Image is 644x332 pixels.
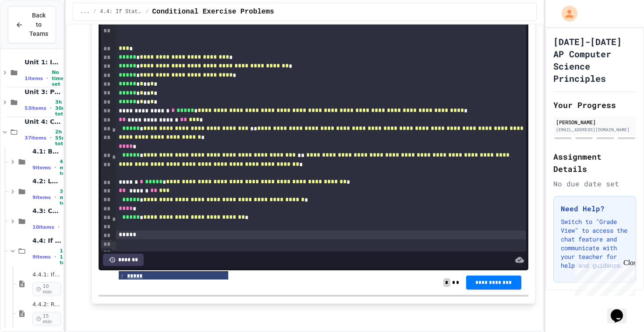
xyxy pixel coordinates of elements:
p: Switch to "Grade View" to access the chat feature and communicate with your teacher for help and ... [561,217,629,270]
span: 10 items [32,224,54,230]
span: Unit 3: Programming with Python [25,88,61,96]
h3: Need Help? [561,203,629,214]
span: Unit 1: Intro to Computer Science [25,58,61,66]
span: Unit 4: Control Structures [25,118,61,126]
h2: Your Progress [553,99,636,111]
span: • [54,194,56,201]
iframe: chat widget [607,297,635,323]
span: 1 items [25,76,43,81]
span: 15 min [32,312,61,326]
div: No due date set [553,178,636,189]
div: Chat with us now!Close [4,3,60,56]
span: 9 items [32,195,51,200]
div: My Account [552,3,580,24]
span: 4.4: If Statements [100,8,142,15]
span: 4.3: Comparison Operators [32,207,61,215]
span: / [145,8,149,15]
button: Back to Teams [8,6,56,43]
span: ... [80,8,90,15]
span: 9 items [32,165,51,171]
span: • [54,253,56,260]
span: 2h 55m total [55,129,68,147]
span: Conditional Exercise Problems [152,7,274,17]
span: / [93,8,96,15]
span: 4.4.2: Review - If Statements [32,301,61,308]
span: No time set [52,70,64,87]
h1: [DATE]-[DATE] AP Computer Science Principles [553,35,636,84]
span: 4.2: Logical Operators [32,177,61,185]
span: 1h 10m total [60,248,72,266]
div: [PERSON_NAME] [556,118,633,126]
span: 40 min total [60,159,72,176]
span: 4.1: Booleans [32,147,61,155]
span: 3h 30m total [55,99,68,117]
span: • [54,164,56,171]
span: 37 items [25,135,46,141]
span: Back to Teams [28,11,49,38]
span: 53 items [25,105,46,111]
iframe: chat widget [571,259,635,296]
span: • [50,134,52,141]
h2: Assignment Details [553,150,636,175]
span: 10 min [32,282,61,296]
span: 35 min total [63,218,76,236]
span: • [50,105,52,112]
span: • [58,224,60,231]
span: 30 min total [60,189,72,206]
span: 4.4: If Statements [32,237,61,245]
span: • [46,75,48,82]
span: 9 items [32,254,51,260]
span: 4.4.1: If Statements [32,271,61,279]
div: [EMAIL_ADDRESS][DOMAIN_NAME] [556,126,633,133]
